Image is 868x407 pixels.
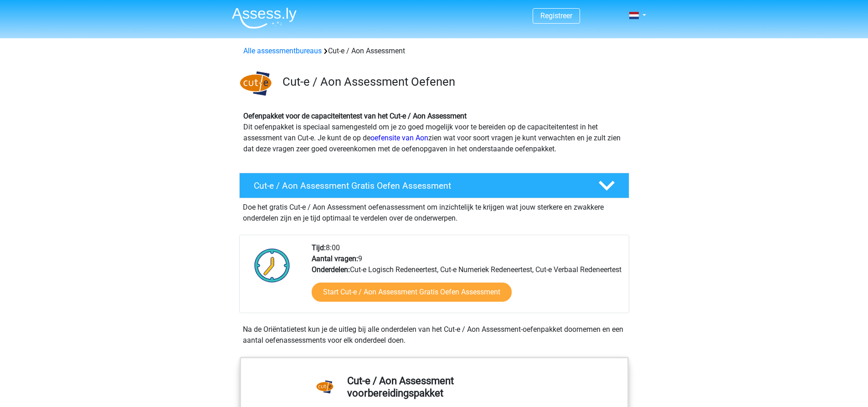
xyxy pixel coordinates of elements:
p: Dit oefenpakket is speciaal samengesteld om je zo goed mogelijk voor te bereiden op de capaciteit... [243,111,625,155]
a: oefensite van Aon [370,134,428,142]
div: Cut-e / Aon Assessment [240,46,629,57]
div: 8:00 9 Cut-e Logisch Redeneertest, Cut-e Numeriek Redeneertest, Cut-e Verbaal Redeneertest [305,242,628,313]
a: Alle assessmentbureaus [243,46,322,55]
h3: Cut-e / Aon Assessment Oefenen [282,75,622,89]
b: Onderdelen: [312,265,350,274]
a: Start Cut-e / Aon Assessment Gratis Oefen Assessment [312,283,512,302]
div: Doe het gratis Cut-e / Aon Assessment oefenassessment om inzichtelijk te krijgen wat jouw sterker... [239,198,629,224]
a: Cut-e / Aon Assessment Gratis Oefen Assessment [236,173,633,198]
img: Cut-e Logo [240,67,272,100]
img: Klok [249,242,295,288]
div: Na de Oriëntatietest kun je de uitleg bij alle onderdelen van het Cut-e / Aon Assessment-oefenpak... [239,324,629,346]
b: Aantal vragen: [312,254,358,263]
b: Tijd: [312,243,326,252]
a: Registreer [540,11,572,20]
h4: Cut-e / Aon Assessment Gratis Oefen Assessment [254,180,584,191]
b: Oefenpakket voor de capaciteitentest van het Cut-e / Aon Assessment [243,112,467,120]
img: Assessly [232,7,297,29]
